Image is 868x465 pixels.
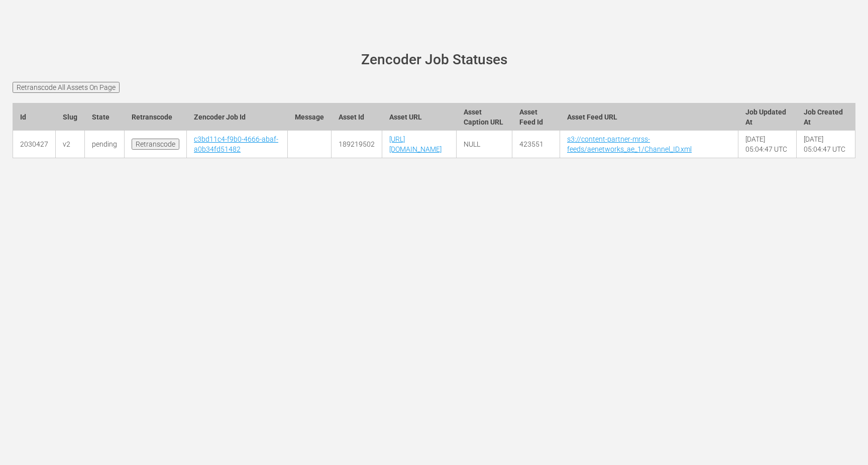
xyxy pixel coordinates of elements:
td: pending [85,131,125,158]
th: Asset Caption URL [456,103,512,131]
td: 2030427 [13,131,56,158]
h1: Zencoder Job Statuses [27,52,841,68]
td: 189219502 [332,131,382,158]
td: 423551 [512,131,560,158]
a: s3://content-partner-mrss-feeds/aenetworks_ae_1/Channel_ID.xml [567,135,692,153]
th: Asset Feed URL [560,103,738,131]
th: State [85,103,125,131]
td: v2 [56,131,85,158]
th: Job Created At [797,103,855,131]
input: Retranscode All Assets On Page [13,82,120,93]
th: Job Updated At [738,103,797,131]
input: Retranscode [132,139,179,150]
th: Slug [56,103,85,131]
th: Asset Feed Id [512,103,560,131]
th: Retranscode [125,103,187,131]
a: c3bd11c4-f9b0-4666-abaf-a0b34fd51482 [194,135,278,153]
td: [DATE] 05:04:47 UTC [797,131,855,158]
th: Id [13,103,56,131]
th: Message [288,103,332,131]
td: [DATE] 05:04:47 UTC [738,131,797,158]
a: [URL][DOMAIN_NAME] [389,135,442,153]
th: Asset URL [382,103,457,131]
th: Zencoder Job Id [187,103,288,131]
td: NULL [456,131,512,158]
th: Asset Id [332,103,382,131]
